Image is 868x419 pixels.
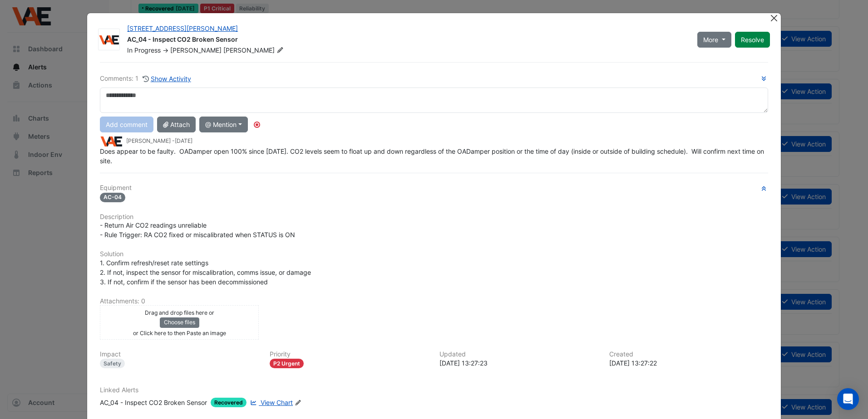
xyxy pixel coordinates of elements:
span: [PERSON_NAME] [223,46,285,55]
div: AC_04 - Inspect CO2 Broken Sensor [100,398,207,407]
h6: Created [609,351,768,358]
small: Drag and drop files here or [145,309,214,316]
div: Safety [100,359,125,368]
span: In Progress [127,46,161,54]
button: Close [769,13,779,23]
span: -> [163,46,168,54]
h6: Attachments: 0 [100,297,768,305]
div: AC_04 - Inspect CO2 Broken Sensor [127,35,686,46]
span: 2025-06-05 13:27:23 [175,137,192,144]
span: Does appear to be faulty. OADamper open 100% since [DATE]. CO2 levels seem to float up and down r... [100,147,766,165]
button: Resolve [735,32,770,48]
fa-icon: Edit Linked Alerts [295,400,301,406]
h6: Linked Alerts [100,386,768,394]
div: Comments: 1 [100,73,192,84]
a: [STREET_ADDRESS][PERSON_NAME] [127,24,238,32]
small: [PERSON_NAME] - [126,137,192,145]
span: - Return Air CO2 readings unreliable - Rule Trigger: RA CO2 fixed or miscalibrated when STATUS is ON [100,221,295,239]
div: [DATE] 13:27:23 [439,358,598,368]
span: View Chart [261,399,293,406]
h6: Impact [100,351,259,358]
span: Recovered [211,398,247,407]
span: AC-04 [100,193,125,202]
span: 1. Confirm refresh/reset rate settings 2. If not, inspect the sensor for miscalibration, comms is... [100,259,311,286]
div: P2 Urgent [270,359,304,368]
span: More [703,35,718,44]
img: VAE Group [99,35,119,44]
button: Choose files [160,317,199,327]
h6: Updated [439,351,598,358]
img: VAE Group [100,136,123,146]
small: or Click here to then Paste an image [133,330,226,336]
span: [PERSON_NAME] [170,46,222,54]
div: [DATE] 13:27:22 [609,358,768,368]
button: Show Activity [142,73,192,84]
button: Attach [157,117,196,132]
h6: Solution [100,250,768,258]
a: View Chart [248,398,293,407]
div: Open Intercom Messenger [837,388,859,410]
button: More [697,32,731,48]
div: Tooltip anchor [253,121,261,129]
h6: Description [100,213,768,221]
h6: Equipment [100,184,768,192]
button: @ Mention [199,117,248,132]
h6: Priority [270,351,429,358]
